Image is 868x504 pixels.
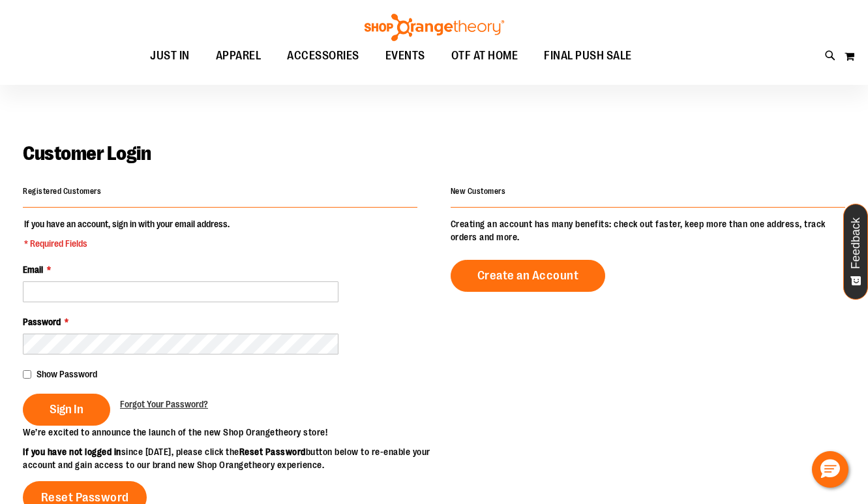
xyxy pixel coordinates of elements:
button: Hello, have a question? Let’s chat. [812,451,848,488]
span: ACCESSORIES [287,41,359,71]
span: OTF AT HOME [451,41,518,71]
strong: Registered Customers [23,187,101,196]
span: * Required Fields [24,237,230,250]
span: Create an Account [477,268,579,283]
a: APPAREL [203,41,275,71]
strong: If you have not logged in [23,447,121,457]
span: JUST IN [150,41,190,71]
span: Feedback [850,217,862,269]
span: Email [23,264,43,275]
p: We’re excited to announce the launch of the new Shop Orangetheory store! [23,426,434,439]
span: Show Password [37,369,97,379]
button: Feedback - Show survey [843,204,868,300]
img: Shop Orangetheory [363,14,506,41]
a: Forgot Your Password? [120,398,208,411]
p: since [DATE], please click the button below to re-enable your account and gain access to our bran... [23,445,434,471]
span: Forgot Your Password? [120,399,208,409]
span: Customer Login [23,142,151,165]
a: EVENTS [372,41,438,71]
a: OTF AT HOME [438,41,531,71]
a: JUST IN [137,41,203,71]
strong: New Customers [451,187,506,196]
strong: Reset Password [239,447,306,457]
a: FINAL PUSH SALE [531,41,645,71]
span: Password [23,317,61,327]
a: Create an Account [451,260,606,292]
button: Sign In [23,394,110,426]
p: Creating an account has many benefits: check out faster, keep more than one address, track orders... [451,217,845,244]
span: APPAREL [216,41,262,71]
span: EVENTS [385,41,425,71]
legend: If you have an account, sign in with your email address. [23,217,231,250]
span: FINAL PUSH SALE [544,41,632,71]
span: Sign In [50,402,83,417]
a: ACCESSORIES [274,41,372,71]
